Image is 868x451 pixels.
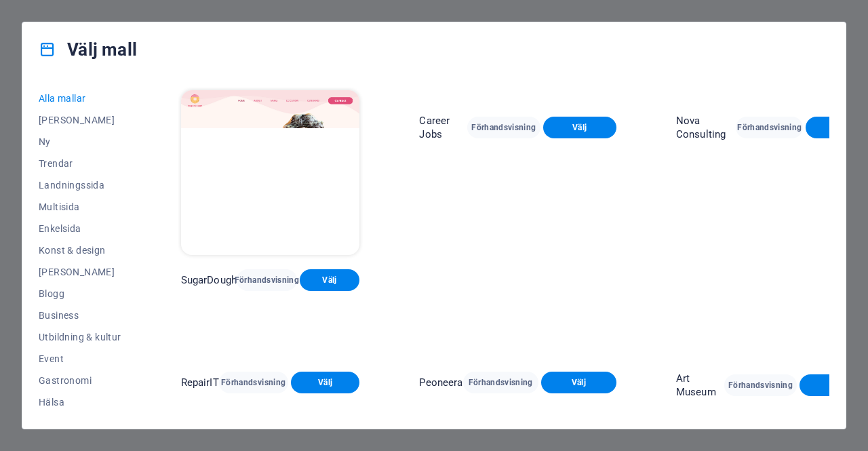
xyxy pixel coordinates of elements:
[39,239,121,261] button: Konst & design
[39,174,121,196] button: Landningssida
[419,286,467,313] p: Career Jobs
[39,153,121,174] button: Trendar
[39,158,121,169] span: Trendar
[467,289,540,311] button: Förhandsvisning
[39,180,121,191] span: Landningssida
[39,288,121,299] span: Blogg
[181,273,237,287] p: SugarDough
[181,90,360,255] img: SugarDough
[543,289,616,311] button: Välj
[39,131,121,153] button: Ny
[39,87,121,109] button: Alla mallar
[39,136,121,147] span: Ny
[39,109,121,131] button: [PERSON_NAME]
[39,283,121,305] button: Blogg
[39,261,121,283] button: [PERSON_NAME]
[39,370,121,391] button: Gastronomi
[300,269,360,291] button: Välj
[39,326,121,348] button: Utbildning & kultur
[39,332,121,342] span: Utbildning & kultur
[39,267,121,277] span: [PERSON_NAME]
[237,269,297,291] button: Förhandsvisning
[39,353,121,364] span: Event
[248,275,286,286] span: Förhandsvisning
[478,294,530,305] span: Förhandsvisning
[39,201,121,212] span: Multisida
[39,391,121,413] button: Hälsa
[39,115,121,125] span: [PERSON_NAME]
[419,90,616,272] img: Career Jobs
[39,245,121,256] span: Konst & design
[39,196,121,218] button: Multisida
[39,218,121,239] button: Enkelsida
[554,294,606,305] span: Välj
[311,275,349,286] span: Välj
[39,348,121,370] button: Event
[736,289,803,311] button: Förhandsvisning
[39,305,121,326] button: Business
[39,93,121,104] span: Alla mallar
[39,223,121,234] span: Enkelsida
[39,310,121,321] span: Business
[39,375,121,386] span: Gastronomi
[39,397,121,408] span: Hälsa
[816,294,862,305] span: Välj
[747,294,792,305] span: Förhandsvisning
[39,39,137,60] h4: Välj mall
[676,286,736,313] p: Nova Consulting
